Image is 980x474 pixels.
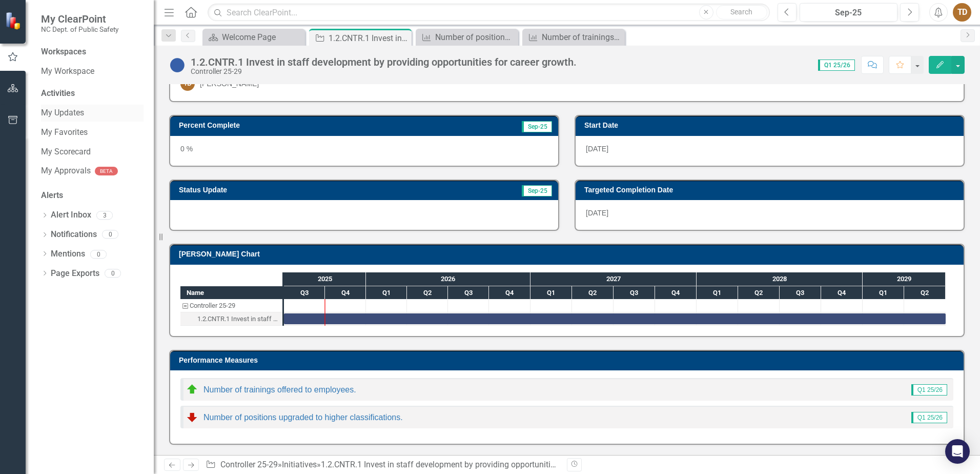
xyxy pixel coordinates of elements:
[41,146,144,158] a: My Scorecard
[41,13,118,25] span: My ClearPoint
[530,286,572,300] div: Q1
[435,31,516,44] div: Number of positions upgraded to higher classifications.
[186,383,198,396] img: On Target
[818,60,855,71] span: Q1 25/26
[180,299,282,312] div: Task: Controller 25-29 Start date: 2025-07-01 End date: 2025-07-02
[190,299,235,312] div: Controller 25-29
[197,312,279,326] div: 1.2.CNTR.1 Invest in staff development by providing opportunities for career growth.
[321,460,624,469] div: 1.2.CNTR.1 Invest in staff development by providing opportunities for career growth.
[282,460,317,469] a: Initiatives
[738,286,780,300] div: Q2
[448,286,489,300] div: Q3
[206,459,559,471] div: » »
[51,268,99,280] a: Page Exports
[525,31,622,44] a: Number of trainings offered to employees.
[220,460,278,469] a: Controller 25-29
[180,286,282,299] div: Name
[41,165,91,177] a: My Approvals
[325,286,366,300] div: Q4
[5,11,23,29] img: ClearPoint Strategy
[911,384,947,396] span: Q1 25/26
[169,57,186,73] img: No Information
[203,413,403,422] a: Number of positions upgraded to higher classifications.
[522,121,552,132] span: Sep-25
[329,32,409,45] div: 1.2.CNTR.1 Invest in staff development by providing opportunities for career growth.
[41,88,144,100] div: Activities
[655,286,697,300] div: Q4
[41,46,86,58] div: Workspaces
[418,31,516,44] a: Number of positions upgraded to higher classifications.
[200,78,259,89] div: [PERSON_NAME]
[180,299,282,312] div: Controller 25-29
[522,185,552,196] span: Sep-25
[407,286,448,300] div: Q2
[179,122,426,129] h3: Percent Complete
[102,230,118,239] div: 0
[697,272,863,286] div: 2028
[41,107,144,119] a: My Updates
[911,412,947,423] span: Q1 25/26
[863,272,946,286] div: 2029
[180,312,282,326] div: 1.2.CNTR.1 Invest in staff development by providing opportunities for career growth.
[208,4,770,22] input: Search ClearPoint...
[572,286,614,300] div: Q2
[730,8,752,16] span: Search
[586,209,608,217] span: [DATE]
[41,66,144,77] a: My Workspace
[179,357,958,364] h3: Performance Measures
[586,145,608,153] span: [DATE]
[821,286,863,300] div: Q4
[191,68,577,75] div: Controller 25-29
[800,3,897,22] button: Sep-25
[90,250,107,259] div: 0
[530,272,697,286] div: 2027
[96,211,113,220] div: 3
[179,250,958,258] h3: [PERSON_NAME] Chart
[945,439,970,464] div: Open Intercom Messenger
[205,31,302,44] a: Welcome Page
[95,167,118,175] div: BETA
[863,286,904,300] div: Q1
[366,286,407,300] div: Q1
[41,127,144,139] a: My Favorites
[803,7,894,19] div: Sep-25
[697,286,738,300] div: Q1
[180,312,282,326] div: Task: Start date: 2025-07-01 End date: 2029-06-30
[51,229,97,241] a: Notifications
[284,313,946,324] div: Task: Start date: 2025-07-01 End date: 2029-06-30
[584,122,958,129] h3: Start Date
[51,209,91,221] a: Alert Inbox
[222,31,302,44] div: Welcome Page
[191,56,577,68] div: 1.2.CNTR.1 Invest in staff development by providing opportunities for career growth.
[186,411,198,423] img: Below Plan
[41,190,144,202] div: Alerts
[489,286,530,300] div: Q4
[179,186,406,194] h3: Status Update
[904,286,946,300] div: Q2
[203,385,356,394] a: Number of trainings offered to employees.
[284,286,325,300] div: Q3
[180,76,195,91] div: TD
[716,5,767,19] button: Search
[584,186,958,194] h3: Targeted Completion Date
[542,31,622,44] div: Number of trainings offered to employees.
[780,286,821,300] div: Q3
[366,272,530,286] div: 2026
[953,3,971,22] button: TD
[41,25,118,33] small: NC Dept. of Public Safety
[614,286,655,300] div: Q3
[170,136,558,166] div: 0 %
[51,248,85,260] a: Mentions
[105,269,121,278] div: 0
[284,272,366,286] div: 2025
